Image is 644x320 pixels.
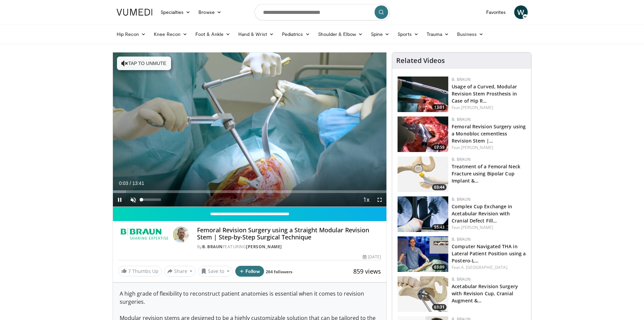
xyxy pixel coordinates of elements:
[461,264,507,270] a: A. [GEOGRAPHIC_DATA]
[202,244,223,250] a: B. Braun
[235,266,264,277] button: Follow
[130,180,131,186] span: /
[398,276,448,312] img: 44575493-eacc-451e-831c-71696420bc06.150x105_q85_crop-smart_upscale.jpg
[398,196,448,232] a: 55:43
[266,269,292,275] a: 264 followers
[432,264,447,270] span: 03:09
[452,163,520,184] a: Treatment of a Femoral Neck Fracture using Bipolar Cup Implant &…
[452,196,471,202] a: B. Braun
[197,244,381,250] div: By FEATURING
[398,236,448,272] a: 03:09
[482,5,510,19] a: Favorites
[453,27,487,41] a: Business
[118,266,162,276] a: 7 Thumbs Up
[113,193,126,207] button: Pause
[113,27,150,41] a: Hip Recon
[173,227,189,243] img: Avatar
[113,190,387,193] div: Progress Bar
[432,104,447,110] span: 13:01
[278,27,314,41] a: Pediatrics
[398,116,448,152] img: 97950487-ad54-47b6-9334-a8a64355b513.150x105_q85_crop-smart_upscale.jpg
[367,27,393,41] a: Spine
[452,276,471,282] a: B. Braun
[398,156,448,192] img: dd541074-bb98-4b7d-853b-83c717806bb5.jpg.150x105_q85_crop-smart_upscale.jpg
[353,267,381,275] span: 859 views
[398,77,448,112] a: 13:01
[461,225,493,230] a: [PERSON_NAME]
[164,266,196,277] button: Share
[117,9,152,16] img: VuMedi Logo
[452,156,471,162] a: B. Braun
[398,236,448,272] img: 11fc43c8-c25e-4126-ac60-c8374046ba21.jpg.150x105_q85_crop-smart_upscale.jpg
[117,57,171,70] button: Tap to unmute
[452,225,526,231] div: Feat.
[234,27,278,41] a: Hand & Wrist
[452,145,526,151] div: Feat.
[514,5,528,19] a: W
[359,193,373,207] button: Playback Rate
[452,116,471,122] a: B. Braun
[197,227,381,241] h4: Femoral Revision Surgery using a Straight Modular Revision Stem | Step-by-Step Surgical Technique
[398,276,448,312] a: 03:31
[461,145,493,150] a: [PERSON_NAME]
[452,236,471,242] a: B. Braun
[452,77,471,82] a: B. Braun
[113,52,387,207] video-js: Video Player
[398,156,448,192] a: 03:44
[452,264,526,271] div: Feat.
[432,184,447,190] span: 03:44
[452,203,512,224] a: Complex Cup Exchange in Acetabular Revision with Cranial Defect Fill…
[150,27,191,41] a: Knee Recon
[194,5,225,19] a: Browse
[423,27,453,41] a: Trauma
[198,266,233,277] button: Save to
[432,304,447,310] span: 03:31
[119,180,128,186] span: 0:03
[255,4,390,20] input: Search topics, interventions
[452,123,526,144] a: Femoral Revision Surgery using a Monobloc cementless Revision Stem |…
[132,180,144,186] span: 13:41
[398,196,448,232] img: 8b64c0ca-f349-41b4-a711-37a94bb885a5.jpg.150x105_q85_crop-smart_upscale.jpg
[452,83,517,104] a: Usage of a Curved, Modular Revision Stem Prosthesis in Case of Hip R…
[432,224,447,230] span: 55:43
[157,5,195,19] a: Specialties
[398,77,448,112] img: 3f0fddff-fdec-4e4b-bfed-b21d85259955.150x105_q85_crop-smart_upscale.jpg
[461,105,493,110] a: [PERSON_NAME]
[452,283,518,304] a: Acetabular Revision Surgery with Revision Cup, Cranial Augment &…
[191,27,234,41] a: Foot & Ankle
[396,57,445,65] h4: Related Videos
[373,193,386,207] button: Fullscreen
[363,254,381,260] div: [DATE]
[126,193,140,207] button: Unmute
[246,244,282,250] a: [PERSON_NAME]
[393,27,423,41] a: Sports
[314,27,367,41] a: Shoulder & Elbow
[398,116,448,152] a: 07:59
[142,198,161,201] div: Volume Level
[452,105,526,111] div: Feat.
[452,243,526,264] a: Computer Navigated THA in Lateral Patient Position using a Postero-L…
[128,268,131,274] span: 7
[118,227,170,243] img: B. Braun
[432,144,447,150] span: 07:59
